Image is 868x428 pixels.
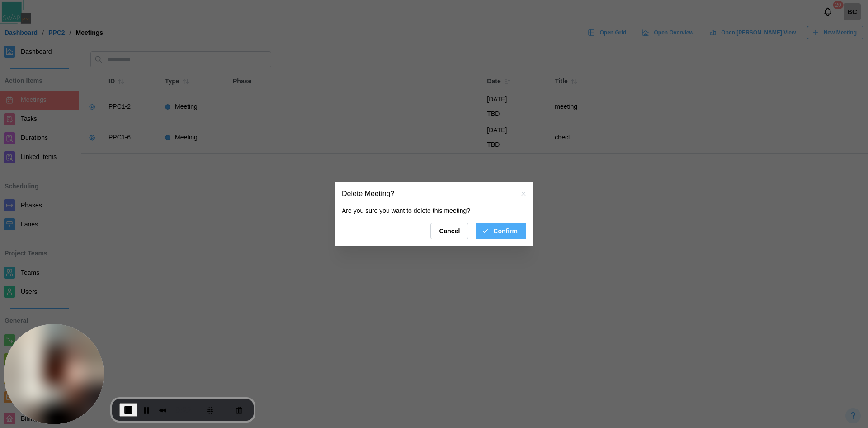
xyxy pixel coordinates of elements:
[342,206,526,216] div: Are you sure you want to delete this meeting?
[439,223,460,239] span: Cancel
[342,190,395,197] h2: Delete Meeting?
[493,223,518,239] span: Confirm
[476,223,526,239] button: Confirm
[430,223,468,239] button: Cancel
